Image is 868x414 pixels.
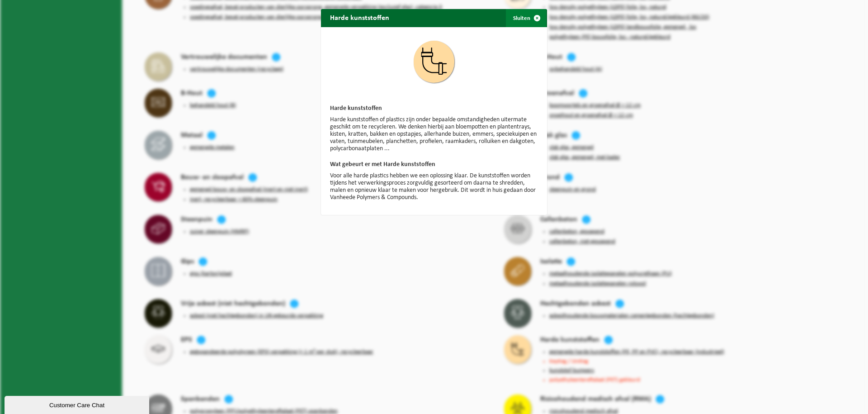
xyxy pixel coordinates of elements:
[506,9,546,27] button: Sluiten
[330,162,538,168] h3: Wat gebeurt er met Harde kunststoffen
[5,394,151,414] iframe: chat widget
[330,172,538,201] p: Voor alle harde plastics hebben we een oplossing klaar. De kunststoffen worden tijdens het verwer...
[330,105,538,112] h3: Harde kunststoffen
[330,116,538,152] p: Harde kunststoffen of plastics zijn onder bepaalde omstandigheden uitermate geschikt om te recycl...
[321,9,398,26] h2: Harde kunststoffen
